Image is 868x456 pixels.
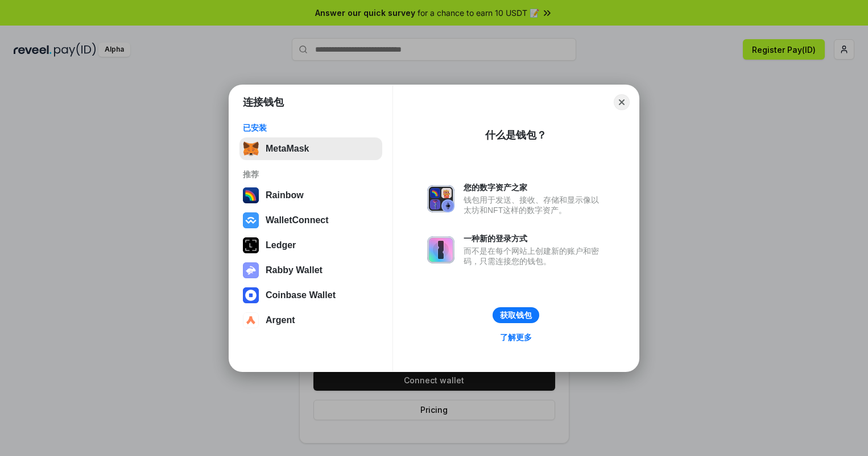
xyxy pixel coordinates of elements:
div: Coinbase Wallet [266,290,336,300]
img: svg+xml,%3Csvg%20xmlns%3D%22http%3A%2F%2Fwww.w3.org%2F2000%2Fsvg%22%20fill%3D%22none%22%20viewBox... [427,236,454,263]
button: Argent [239,309,382,332]
img: svg+xml,%3Csvg%20xmlns%3D%22http%3A%2F%2Fwww.w3.org%2F2000%2Fsvg%22%20width%3D%2228%22%20height%3... [243,237,259,253]
div: 一种新的登录方式 [464,233,605,244]
button: Rabby Wallet [239,259,382,282]
div: 您的数字资产之家 [464,182,605,193]
button: 获取钱包 [493,307,539,323]
div: 了解更多 [500,332,532,342]
img: svg+xml,%3Csvg%20width%3D%2228%22%20height%3D%2228%22%20viewBox%3D%220%200%2028%2028%22%20fill%3D... [243,287,259,303]
img: svg+xml,%3Csvg%20width%3D%2228%22%20height%3D%2228%22%20viewBox%3D%220%200%2028%2028%22%20fill%3D... [243,212,259,228]
img: svg+xml,%3Csvg%20width%3D%2228%22%20height%3D%2228%22%20viewBox%3D%220%200%2028%2028%22%20fill%3D... [243,312,259,328]
button: Ledger [239,234,382,257]
button: Rainbow [239,184,382,207]
img: svg+xml,%3Csvg%20xmlns%3D%22http%3A%2F%2Fwww.w3.org%2F2000%2Fsvg%22%20fill%3D%22none%22%20viewBox... [427,185,454,212]
div: 钱包用于发送、接收、存储和显示像以太坊和NFT这样的数字资产。 [464,195,605,215]
img: svg+xml,%3Csvg%20width%3D%22120%22%20height%3D%22120%22%20viewBox%3D%220%200%20120%20120%22%20fil... [243,187,259,203]
button: Coinbase Wallet [239,284,382,307]
div: 而不是在每个网站上创建新的账户和密码，只需连接您的钱包。 [464,246,605,266]
img: svg+xml,%3Csvg%20fill%3D%22none%22%20height%3D%2233%22%20viewBox%3D%220%200%2035%2033%22%20width%... [243,141,259,157]
div: Rainbow [266,190,304,200]
button: WalletConnect [239,209,382,232]
a: 了解更多 [493,330,539,345]
h1: 连接钱包 [243,95,284,109]
div: 推荐 [243,169,379,179]
div: WalletConnect [266,215,329,225]
div: 什么是钱包？ [485,128,547,142]
img: svg+xml,%3Csvg%20xmlns%3D%22http%3A%2F%2Fwww.w3.org%2F2000%2Fsvg%22%20fill%3D%22none%22%20viewBox... [243,262,259,278]
div: Argent [266,315,295,325]
div: MetaMask [266,144,309,154]
button: MetaMask [239,137,382,160]
div: 获取钱包 [500,310,532,320]
button: Close [614,94,630,110]
div: 已安装 [243,123,379,133]
div: Rabby Wallet [266,265,323,275]
div: Ledger [266,240,296,250]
